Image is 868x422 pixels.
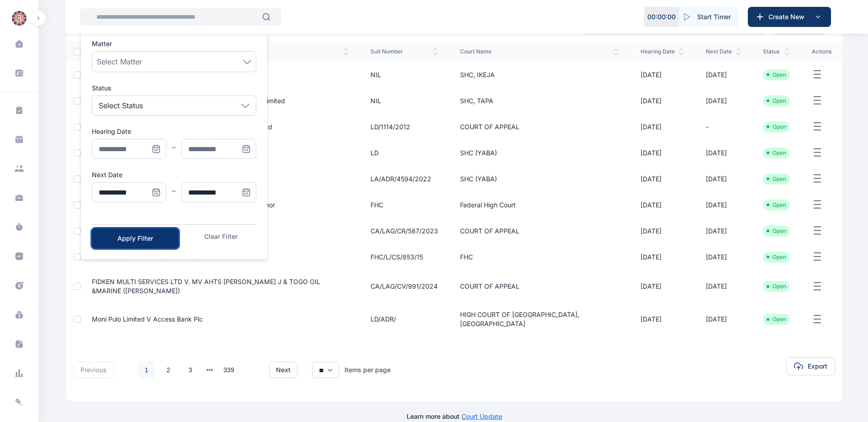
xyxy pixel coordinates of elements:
li: Open [767,123,786,131]
td: SHC (YABA) [449,166,630,192]
td: COURT OF APPEAL [449,218,630,244]
span: court name [460,48,619,55]
span: hearing date [640,48,684,55]
td: NIL [360,62,449,88]
td: COURT OF APPEAL [449,270,630,303]
td: [DATE] [695,88,752,114]
td: LD/1114/2012 [360,114,449,140]
td: COURT OF APPEAL [449,114,630,140]
td: [DATE] [630,140,695,166]
div: Items per page [344,365,391,375]
td: Federal High Court [449,192,630,218]
td: [DATE] [630,218,695,244]
p: Select Status [99,100,143,111]
td: FHC [360,192,449,218]
td: [DATE] [695,166,752,192]
span: Start Timer [697,12,731,21]
span: Matter [92,39,112,48]
button: previous [74,362,114,378]
a: FIDKEN MULTI SERVICES LTD V. MV AHTS [PERSON_NAME] J & TOGO OIL &MARINE ([PERSON_NAME]) [92,278,320,295]
a: Moni Pulo Limited V Access Bank Plc [92,315,203,323]
span: Select Matter [97,56,142,67]
li: Open [767,227,786,235]
td: SHC (YABA) [449,140,630,166]
button: Create New [748,7,831,27]
td: CA/LAG/CV/991/2024 [360,270,449,303]
li: Open [767,175,786,183]
td: [DATE] [630,270,695,303]
p: 00 : 00 : 00 [647,12,676,21]
li: Open [767,97,786,105]
li: Open [767,201,786,209]
li: 1 [138,361,156,379]
span: suit number [370,48,438,55]
a: AGRICO AGBE LTD V ECOBANK NIGERIA LTD [92,253,229,261]
td: [DATE] [695,140,752,166]
span: Create New [765,12,812,21]
div: Apply Filter [106,234,164,243]
td: FHC [449,244,630,270]
td: HIGH COURT OF [GEOGRAPHIC_DATA], [GEOGRAPHIC_DATA] [449,303,630,336]
td: [DATE] [695,218,752,244]
td: [DATE] [630,303,695,336]
button: next [269,362,297,378]
a: 3 [182,361,199,379]
button: Start Timer [679,7,738,27]
td: [DATE] [630,114,695,140]
label: Status [92,84,256,93]
a: Court Update [461,412,502,420]
button: Apply Filter [92,228,179,248]
button: Clear Filter [186,232,256,241]
a: 1 [138,361,155,379]
ul: Menu [81,32,267,259]
td: SHC, IKEJA [449,62,630,88]
td: [DATE] [695,244,752,270]
td: - [695,114,752,140]
td: LD [360,140,449,166]
li: Open [767,71,786,79]
li: Open [767,316,786,323]
li: Open [767,283,786,290]
td: FHC/L/CS/853/15 [360,244,449,270]
td: NIL [360,88,449,114]
td: LD/ADR/ [360,303,449,336]
li: 下一页 [242,364,254,376]
td: [DATE] [695,192,752,218]
span: actions [812,48,831,55]
li: 上一页 [121,364,134,376]
p: Learn more about [407,412,502,421]
button: Export [786,357,835,375]
label: Hearing Date [92,127,131,135]
td: [DATE] [630,192,695,218]
td: [DATE] [695,62,752,88]
label: Next Date [92,171,122,179]
td: CA/LAG/CR/587/2023 [360,218,449,244]
td: [DATE] [630,244,695,270]
span: status [763,48,790,55]
li: 2 [159,361,178,379]
td: SHC, TAPA [449,88,630,114]
td: [DATE] [630,62,695,88]
td: [DATE] [630,88,695,114]
li: 3 [181,361,200,379]
button: next page [206,364,213,376]
td: [DATE] [695,303,752,336]
li: 339 [220,361,238,379]
span: Export [808,362,827,371]
li: 向后 3 页 [203,364,216,376]
span: next date [706,48,741,55]
td: [DATE] [695,270,752,303]
td: [DATE] [630,166,695,192]
td: LA/ADR/4594/2022 [360,166,449,192]
li: Open [767,149,786,157]
a: 339 [220,361,238,379]
a: 2 [160,361,177,379]
li: Open [767,253,786,261]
